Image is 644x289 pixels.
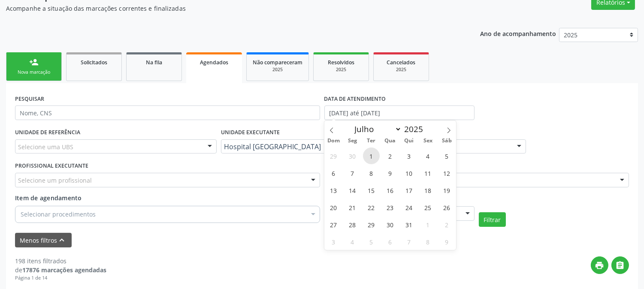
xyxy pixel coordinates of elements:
span: Julho 26, 2025 [438,199,455,216]
span: Agosto 7, 2025 [401,233,417,250]
select: Month [351,123,402,135]
span: Julho 12, 2025 [438,165,455,181]
span: Julho 20, 2025 [325,199,342,216]
span: Julho 5, 2025 [438,148,455,164]
span: Julho 28, 2025 [344,216,361,233]
div: Página 1 de 14 [15,274,106,282]
span: Agosto 2, 2025 [438,216,455,233]
span: Julho 8, 2025 [363,165,380,181]
span: Agosto 3, 2025 [325,233,342,250]
span: Julho 11, 2025 [420,165,436,181]
span: Selecione um profissional [18,176,92,185]
button: print [591,256,608,274]
span: Item de agendamento [15,194,82,202]
span: Julho 3, 2025 [401,148,417,164]
div: Nova marcação [12,69,55,75]
i:  [616,261,625,270]
span: Julho 6, 2025 [325,165,342,181]
span: Julho 27, 2025 [325,216,342,233]
span: Selecione uma UBS [18,142,73,151]
span: Julho 16, 2025 [382,182,399,199]
span: Julho 1, 2025 [363,148,380,164]
span: Julho 2, 2025 [382,148,399,164]
span: Julho 10, 2025 [401,165,417,181]
span: Sáb [437,138,456,144]
span: Julho 24, 2025 [401,199,417,216]
span: Cancelados [387,59,416,66]
input: Year [402,123,430,135]
span: Seg [343,138,362,144]
span: Julho 30, 2025 [382,216,399,233]
span: Julho 14, 2025 [344,182,361,199]
span: Julho 29, 2025 [363,216,380,233]
span: Julho 21, 2025 [344,199,361,216]
span: Qui [399,138,418,144]
span: Não compareceram [253,59,302,66]
span: Hospital [GEOGRAPHIC_DATA] [224,142,508,151]
span: Agosto 1, 2025 [420,216,436,233]
input: Nome, CNS [15,105,320,120]
span: Agosto 4, 2025 [344,233,361,250]
label: UNIDADE DE REFERÊNCIA [15,126,80,139]
span: Julho 22, 2025 [363,199,380,216]
p: Ano de acompanhamento [480,28,556,39]
p: Acompanhe a situação das marcações correntes e finalizadas [6,4,448,13]
span: Agosto 6, 2025 [382,233,399,250]
span: 02.05 - Diagnóstico por ultrasonografia [327,176,612,184]
span: Julho 18, 2025 [420,182,436,199]
i: keyboard_arrow_up [57,235,67,245]
button: Filtrar [479,212,506,227]
div: de [15,265,106,274]
span: Qua [381,138,400,144]
span: Julho 4, 2025 [420,148,436,164]
input: Selecione um intervalo [324,105,475,120]
span: Agosto 8, 2025 [420,233,436,250]
span: Julho 23, 2025 [382,199,399,216]
span: Julho 15, 2025 [363,182,380,199]
span: Agosto 5, 2025 [363,233,380,250]
span: Solicitados [81,59,107,66]
label: UNIDADE EXECUTANTE [221,126,280,139]
button:  [611,256,629,274]
div: 198 itens filtrados [15,256,106,265]
button: Menos filtroskeyboard_arrow_up [15,233,72,248]
strong: 17876 marcações agendadas [22,266,106,274]
div: 2025 [380,66,423,73]
span: Julho 13, 2025 [325,182,342,199]
span: Ter [362,138,381,144]
i: print [595,261,605,270]
span: Julho 9, 2025 [382,165,399,181]
label: PESQUISAR [15,92,44,105]
span: Julho 7, 2025 [344,165,361,181]
span: Selecionar procedimentos [21,210,96,219]
span: Julho 25, 2025 [420,199,436,216]
div: person_add [29,57,39,67]
span: Junho 30, 2025 [344,148,361,164]
span: Sex [418,138,437,144]
span: Resolvidos [328,59,354,66]
span: Agosto 9, 2025 [438,233,455,250]
label: PROFISSIONAL EXECUTANTE [15,160,88,173]
span: Na fila [146,59,162,66]
span: Julho 17, 2025 [401,182,417,199]
span: Julho 31, 2025 [401,216,417,233]
span: Julho 19, 2025 [438,182,455,199]
span: Agendados [200,59,228,66]
span: Dom [324,138,343,144]
div: 2025 [320,66,363,73]
div: 2025 [253,66,302,73]
span: Junho 29, 2025 [325,148,342,164]
label: DATA DE ATENDIMENTO [324,92,386,105]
